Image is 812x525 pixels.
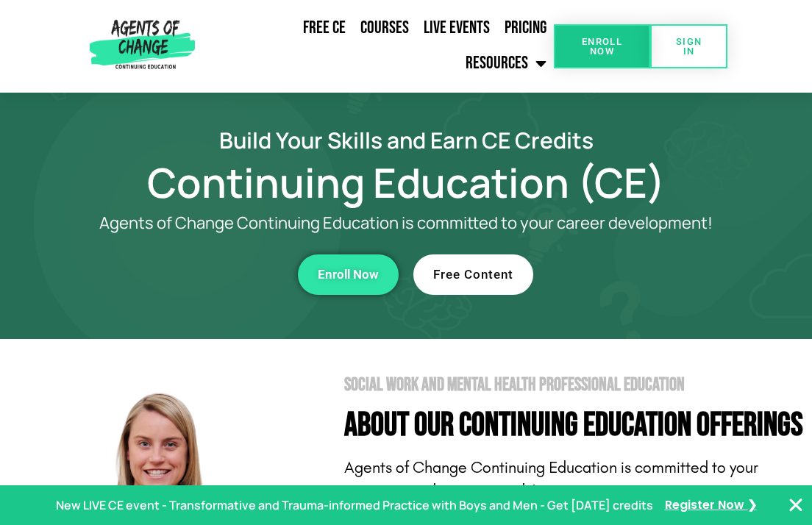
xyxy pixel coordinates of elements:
[344,376,812,394] h2: Social Work and Mental Health Professional Education
[296,11,353,45] a: Free CE
[554,24,650,68] a: Enroll Now
[298,254,399,295] a: Enroll Now
[413,254,533,295] a: Free Content
[344,409,812,442] h4: About Our Continuing Education Offerings
[458,45,554,82] a: Resources
[577,37,627,56] span: Enroll Now
[497,11,554,45] a: Pricing
[318,268,379,281] span: Enroll Now
[433,268,513,281] span: Free Content
[353,11,416,45] a: Courses
[674,37,704,56] span: SIGN IN
[787,496,805,514] button: Close Banner
[665,495,757,516] a: Register Now ❯
[96,214,716,232] p: Agents of Change Continuing Education is committed to your career development!
[200,11,554,82] nav: Menu
[344,458,758,500] span: Agents of Change Continuing Education is committed to your continuing education needs!
[416,11,497,45] a: Live Events
[37,165,775,199] h1: Continuing Education (CE)
[56,495,653,516] p: New LIVE CE event - Transformative and Trauma-informed Practice with Boys and Men - Get [DATE] cr...
[37,129,775,151] h2: Build Your Skills and Earn CE Credits
[650,24,727,68] a: SIGN IN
